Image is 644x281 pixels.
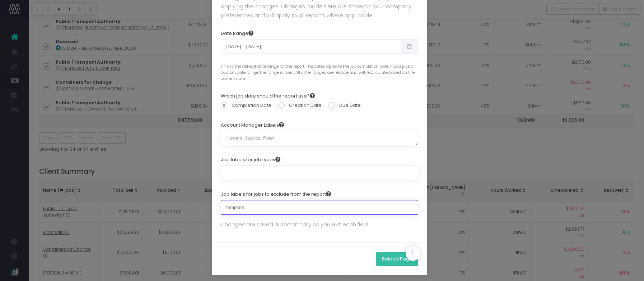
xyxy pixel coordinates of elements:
label: Creation Date [278,102,322,109]
button: Reload Page [376,252,418,266]
span: This is the default date range for the report. The dates apply to the job completion date. If you... [221,61,418,81]
label: Job labels for jobs to exclude from the report [221,191,331,198]
textarea: [PERSON_NAME], [PERSON_NAME], [PERSON_NAME], [PERSON_NAME], [PERSON_NAME], [PERSON_NAME], [PERSON... [221,131,418,145]
input: Select date range [221,39,401,54]
label: Account Manager Labels [221,122,284,129]
label: Date Range [221,30,253,37]
label: Due Date [328,102,361,109]
p: Changes are saved automatically as you exit each field. [221,220,418,229]
label: Which job date should the report use? [221,92,315,100]
label: Completion Date [221,102,271,109]
label: Job labels for job types [221,156,280,163]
